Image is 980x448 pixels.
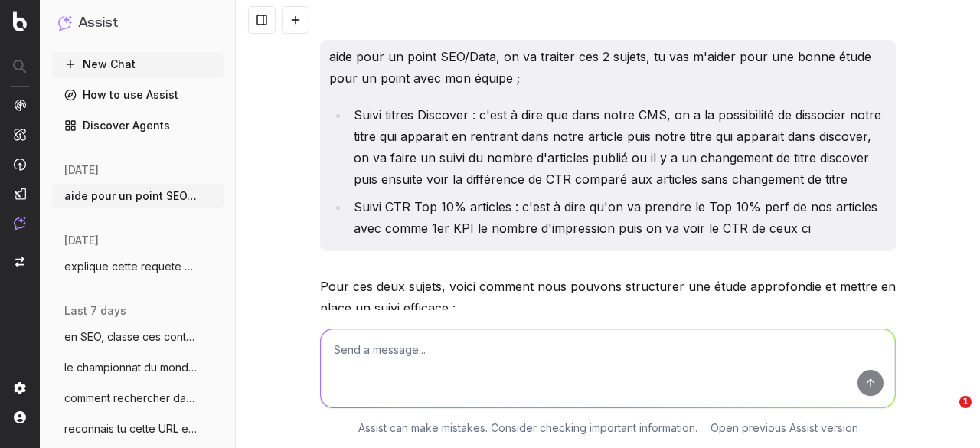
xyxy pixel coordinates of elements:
img: Botify logo [13,11,27,31]
p: Assist can make mistakes. Consider checking important information. [358,420,697,436]
button: reconnais tu cette URL et le contenu htt [52,417,224,441]
h1: Assist [78,12,118,34]
img: Switch project [15,257,24,267]
a: Open previous Assist version [710,420,858,436]
img: Intelligence [14,128,26,141]
span: en SEO, classe ces contenus en chaud fro [64,329,199,345]
li: Suivi titres Discover : c'est à dire que dans notre CMS, on a la possibilité de dissocier notre t... [349,104,887,190]
p: Pour ces deux sujets, voici comment nous pouvons structurer une étude approfondie et mettre en pl... [320,276,896,319]
span: 1 [959,396,972,408]
a: Discover Agents [52,113,224,138]
img: Studio [14,188,26,200]
button: comment rechercher dans botify des donné [52,386,224,410]
a: How to use Assist [52,83,224,107]
button: Assist [58,12,217,34]
span: [DATE] [64,233,99,248]
img: Assist [14,217,26,230]
button: en SEO, classe ces contenus en chaud fro [52,325,224,349]
span: le championnat du monde masculin de vole [64,360,199,375]
li: Suivi CTR Top 10% articles : c'est à dire qu'on va prendre le Top 10% perf de nos articles avec c... [349,196,887,239]
span: explique cette requete SQL SELECT DIS [64,259,199,274]
img: Setting [14,382,26,394]
button: explique cette requete SQL SELECT DIS [52,254,224,279]
span: reconnais tu cette URL et le contenu htt [64,421,199,437]
iframe: Intercom live chat [928,396,965,433]
span: aide pour un point SEO/Data, on va trait [64,188,199,204]
img: My account [14,411,26,423]
p: aide pour un point SEO/Data, on va traiter ces 2 sujets, tu vas m'aider pour une bonne étude pour... [329,46,887,89]
span: [DATE] [64,162,99,178]
img: Analytics [14,99,26,111]
button: New Chat [52,52,224,77]
img: Activation [14,158,26,171]
button: aide pour un point SEO/Data, on va trait [52,184,224,208]
span: last 7 days [64,303,126,319]
img: Assist [58,15,72,30]
span: comment rechercher dans botify des donné [64,391,199,406]
button: le championnat du monde masculin de vole [52,355,224,380]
